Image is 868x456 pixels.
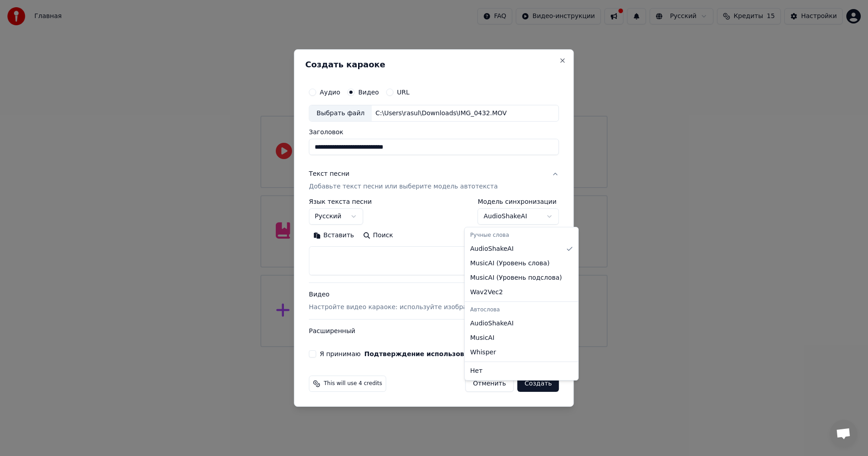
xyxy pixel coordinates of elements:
[467,304,576,316] div: Автослова
[470,273,562,282] span: MusicAI ( Уровень подслова )
[470,288,503,297] span: Wav2Vec2
[470,367,482,376] span: Нет
[470,259,550,268] span: MusicAI ( Уровень слова )
[470,244,514,254] span: AudioShakeAI
[470,348,496,357] span: Whisper
[467,229,576,242] div: Ручные слова
[470,319,514,328] span: AudioShakeAI
[470,334,495,343] span: MusicAI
